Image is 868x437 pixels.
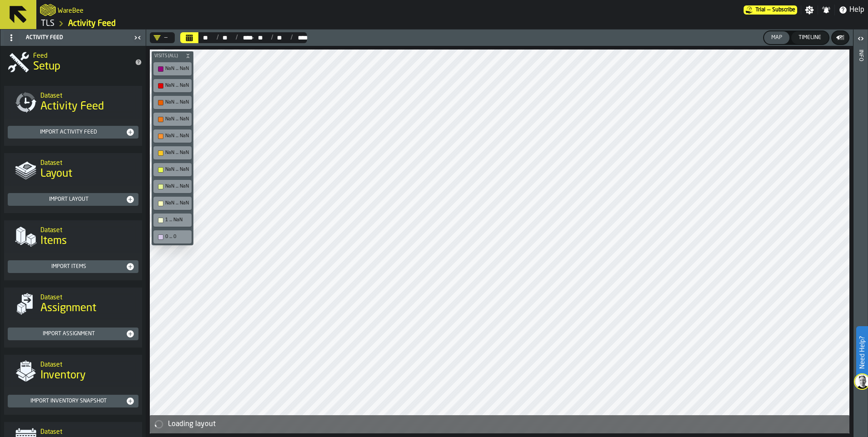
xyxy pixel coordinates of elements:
[273,34,284,41] div: Select date range
[152,161,193,178] div: button-toolbar-undefined
[40,99,104,114] span: Activity Feed
[40,359,135,368] h2: Sub Title
[238,34,248,41] div: Select date range
[40,301,96,316] span: Assignment
[801,5,818,15] label: button-toggle-Settings
[40,225,135,234] h2: Sub Title
[2,30,131,45] div: Activity Feed
[744,5,797,15] a: link-to-/wh/i/a8495f31-1441-4171-859b-8a4fcce51920/pricing/
[11,196,126,203] div: Import layout
[832,31,848,44] button: button-
[152,144,193,161] div: button-toolbar-undefined
[152,60,193,77] div: button-toolbar-undefined
[155,148,190,158] div: NaN ... NaN
[764,31,789,44] button: button-Map
[152,51,193,60] button: button-
[4,153,142,186] div: title-Layout
[210,34,218,41] div: /
[229,34,238,41] div: /
[284,34,293,41] div: /
[40,368,86,383] span: Inventory
[8,193,138,206] button: button-Import layout
[165,184,189,189] div: NaN ... NaN
[853,30,868,437] header: Info
[152,228,193,245] div: button-toolbar-undefined
[180,32,198,43] button: Select date range
[40,234,67,248] span: Items
[857,327,867,378] label: Need Help?
[755,7,765,13] span: Trial
[40,158,135,167] h2: Sub Title
[11,263,126,270] div: Import Items
[40,2,56,18] a: logo-header
[8,328,138,340] button: button-Import assignment
[155,81,190,90] div: NaN ... NaN
[858,48,864,435] div: Info
[152,128,193,144] div: button-toolbar-undefined
[165,150,189,156] div: NaN ... NaN
[165,99,189,105] div: NaN ... NaN
[4,355,142,387] div: title-Inventory
[854,31,867,48] label: button-toggle-Open
[155,165,190,174] div: NaN ... NaN
[155,199,190,208] div: NaN ... NaN
[818,5,834,15] label: button-toggle-Notifications
[768,35,786,41] div: Map
[835,5,868,15] label: button-toggle-Help
[4,86,142,119] div: title-Activity Feed
[4,220,142,253] div: title-Items
[265,34,273,41] div: /
[40,292,135,301] h2: Sub Title
[791,31,829,44] button: button-Timeline
[199,34,210,41] div: Select date range
[165,200,189,206] div: NaN ... NaN
[152,77,193,94] div: button-toolbar-undefined
[40,90,135,99] h2: Sub Title
[33,50,128,60] h2: Sub Title
[155,215,190,225] div: 1 ... NaN
[293,34,303,41] div: Select date range
[58,5,84,15] h2: Sub Title
[40,18,452,29] nav: Breadcrumb
[68,19,116,29] a: link-to-/wh/i/a8495f31-1441-4171-859b-8a4fcce51920/feed/b1a5e2c6-8363-438d-bbad-e530f0c877e4
[152,212,193,228] div: button-toolbar-undefined
[165,66,189,72] div: NaN ... NaN
[219,34,229,41] div: Select date range
[150,32,175,43] div: DropdownMenuValue-
[168,419,846,430] div: Loading layout
[155,182,190,191] div: NaN ... NaN
[772,7,795,13] span: Subscribe
[180,32,307,43] div: Select date range
[849,5,864,15] span: Help
[153,34,168,41] div: DropdownMenuValue-
[33,60,60,74] span: Setup
[155,114,190,124] div: NaN ... NaN
[131,32,144,43] label: button-toggle-Close me
[165,116,189,122] div: NaN ... NaN
[155,131,190,141] div: NaN ... NaN
[150,415,849,433] div: alert-Loading layout
[0,46,146,79] div: title-Setup
[152,195,193,212] div: button-toolbar-undefined
[11,398,126,404] div: Import Inventory Snapshot
[41,19,54,29] a: link-to-/wh/i/a8495f31-1441-4171-859b-8a4fcce51920
[152,94,193,111] div: button-toolbar-undefined
[4,288,142,320] div: title-Assignment
[744,5,797,15] div: Menu Subscription
[165,133,189,139] div: NaN ... NaN
[249,34,254,41] span: —
[795,35,825,41] div: Timeline
[11,331,126,337] div: Import assignment
[40,427,135,436] h2: Sub Title
[155,232,190,242] div: 0 ... 0
[165,167,189,173] div: NaN ... NaN
[152,178,193,195] div: button-toolbar-undefined
[11,129,126,135] div: Import Activity Feed
[153,54,183,59] span: Visits (All)
[155,64,190,74] div: NaN ... NaN
[40,167,72,181] span: Layout
[8,260,138,273] button: button-Import Items
[155,98,190,107] div: NaN ... NaN
[165,234,189,240] div: 0 ... 0
[254,34,265,41] div: Select date range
